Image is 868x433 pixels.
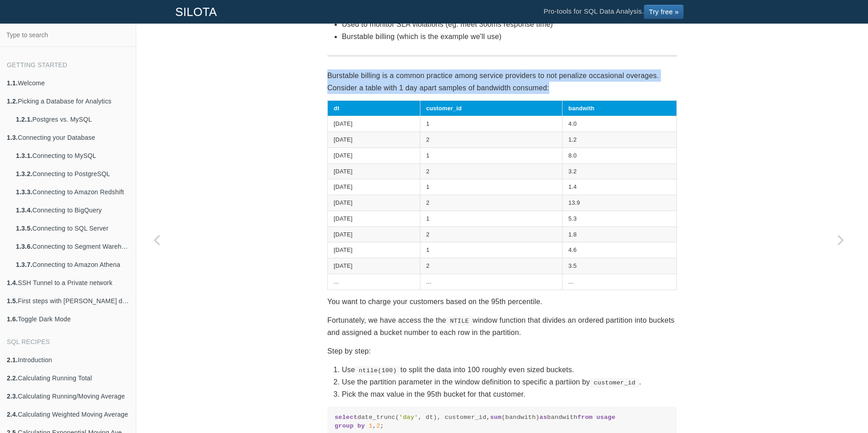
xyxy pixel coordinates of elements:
th: dt [328,100,420,116]
b: 1.4. [7,279,18,286]
span: usage [597,414,616,421]
td: 1.8 [562,226,676,242]
a: Previous page: Analyze Mailchimp Data by Segmenting and Lead scoring your email list [136,46,177,433]
td: 2 [420,258,562,274]
p: Fortunately, we have access the the window function that divides an ordered partition into bucket... [327,314,677,339]
code: date_trunc( , dt), customer_id, (bandwith) bandwith , ; [335,413,670,431]
td: [DATE] [328,132,420,148]
span: select [335,414,357,421]
td: [DATE] [328,195,420,211]
b: 1.2.1. [16,116,32,123]
li: Use the partition parameter in the window definition to specific a partiion by . [342,376,677,388]
b: 2.4. [7,411,18,418]
a: 1.3.6.Connecting to Segment Warehouse [9,237,136,256]
p: Burstable billing is a common practice among service providers to not penalize occasional overage... [327,69,677,94]
td: ... [562,274,676,290]
a: Try free » [644,5,684,19]
span: group [335,423,354,429]
code: NTILE [446,316,473,325]
td: 4.6 [562,242,676,258]
span: by [357,423,365,429]
td: 1 [420,211,562,226]
b: 1.3.2. [16,170,32,177]
span: 'day' [399,414,418,421]
li: Pro-tools for SQL Data Analysis. [534,0,693,23]
b: 1.3.6. [16,243,32,250]
td: 4.0 [562,116,676,132]
td: 1 [420,179,562,195]
li: Use to split the data into 100 roughly even sized buckets. [342,364,677,376]
a: SILOTA [168,0,224,23]
p: You want to charge your customers based on the 95th percentile. [327,295,677,308]
b: 1.3.7. [16,261,32,268]
td: 1 [420,242,562,258]
a: 1.3.3.Connecting to Amazon Redshift [9,183,136,201]
code: ntile(100) [355,366,400,375]
td: [DATE] [328,179,420,195]
td: ... [420,274,562,290]
b: 1.3.1. [16,152,32,159]
td: 2 [420,226,562,242]
td: [DATE] [328,163,420,179]
td: 2 [420,132,562,148]
b: 1.1. [7,79,18,87]
a: Next page: Calculating Top N items and Aggregating (sum) the remainder into [820,46,861,433]
b: 1.3.3. [16,188,32,196]
td: 8.0 [562,148,676,163]
p: Step by step: [327,345,677,357]
td: [DATE] [328,242,420,258]
td: 13.9 [562,195,676,211]
th: customer_id [420,100,562,116]
span: as [539,414,547,421]
td: 1 [420,116,562,132]
b: 2.2. [7,374,18,382]
b: 1.3. [7,134,18,141]
td: 1.2 [562,132,676,148]
a: 1.3.7.Connecting to Amazon Athena [9,256,136,274]
td: 2 [420,163,562,179]
code: customer_id [590,378,639,387]
span: sum [490,414,502,421]
td: 2 [420,195,562,211]
b: 1.2. [7,98,18,105]
span: 2 [376,423,380,429]
td: 5.3 [562,211,676,226]
td: 1 [420,148,562,163]
td: [DATE] [328,148,420,163]
a: 1.3.2.Connecting to PostgreSQL [9,165,136,183]
td: 1.4 [562,179,676,195]
td: 3.2 [562,163,676,179]
td: [DATE] [328,258,420,274]
a: 1.3.1.Connecting to MySQL [9,147,136,165]
b: 1.6. [7,315,18,323]
b: 1.5. [7,297,18,305]
td: [DATE] [328,226,420,242]
span: 1 [369,423,372,429]
a: 1.3.4.Connecting to BigQuery [9,201,136,219]
li: Used to monitor SLA violations (eg. meet 300ms response time) [342,18,677,30]
td: ... [328,274,420,290]
th: bandwith [562,100,676,116]
iframe: Drift Widget Chat Controller [823,388,857,422]
b: 1.3.5. [16,225,32,232]
a: 1.3.5.Connecting to SQL Server [9,219,136,237]
li: Pick the max value in the 95th bucket for that customer. [342,388,677,400]
td: [DATE] [328,211,420,226]
b: 1.3.4. [16,207,32,214]
a: 1.2.1.Postgres vs. MySQL [9,110,136,128]
li: Burstable billing (which is the example we'll use) [342,30,677,43]
b: 2.3. [7,393,18,400]
span: from [577,414,592,421]
input: Type to search [3,26,133,44]
td: [DATE] [328,116,420,132]
b: 2.1. [7,356,18,364]
td: 3.5 [562,258,676,274]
